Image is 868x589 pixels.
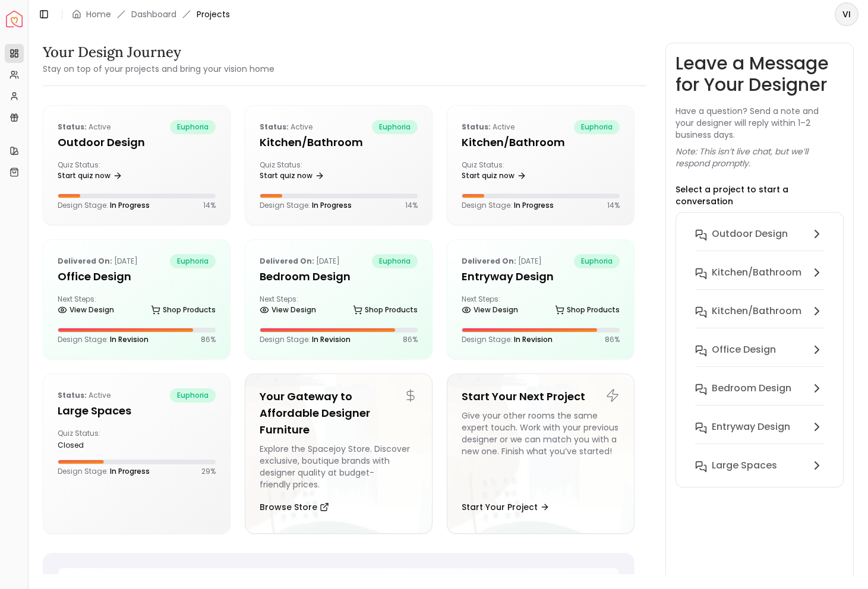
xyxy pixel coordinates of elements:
p: [DATE] [58,254,138,268]
span: Projects [197,8,230,20]
span: In Revision [312,334,351,344]
h3: Leave a Message for Your Designer [676,53,844,96]
p: Design Stage: [58,335,149,344]
b: Delivered on: [462,256,516,266]
h6: Large Spaces [712,458,777,473]
div: Next Steps: [58,294,216,318]
span: euphoria [574,120,620,134]
b: Status: [58,390,87,400]
p: 14 % [203,201,216,210]
p: 86 % [605,335,620,344]
button: Outdoor design [686,222,834,261]
h5: Office design [58,268,216,285]
h6: Office design [712,343,776,357]
img: Spacejoy Logo [6,11,23,27]
a: View Design [58,302,114,318]
p: Design Stage: [462,335,553,344]
span: euphoria [574,254,620,268]
span: euphoria [170,388,216,403]
div: Give your other rooms the same expert touch. Work with your previous designer or we can match you... [462,410,620,490]
button: Start Your Project [462,495,550,519]
div: Quiz Status: [260,160,334,184]
span: In Progress [514,200,554,210]
p: Design Stage: [58,201,150,210]
h6: entryway design [712,420,790,434]
h5: Kitchen/Bathroom [462,134,620,151]
p: active [462,120,515,134]
a: Shop Products [151,302,216,318]
p: Note: This isn’t live chat, but we’ll respond promptly. [676,145,844,169]
p: 29 % [201,467,216,476]
button: Kitchen/Bathroom [686,261,834,299]
p: [DATE] [462,254,542,268]
h5: Start Your Next Project [462,388,620,405]
button: VI [835,2,858,26]
b: Status: [462,122,491,132]
a: Start Your Next ProjectGive your other rooms the same expert touch. Work with your previous desig... [447,373,635,534]
h5: Large Spaces [58,403,216,419]
h5: Kitchen/Bathroom [260,134,418,151]
p: 86 % [403,335,418,344]
b: Status: [58,122,87,132]
span: In Revision [110,334,149,344]
p: 14 % [405,201,418,210]
div: closed [58,441,132,450]
a: Start quiz now [462,167,526,184]
h6: Bedroom design [712,381,791,395]
div: Next Steps: [462,294,620,318]
button: Office design [686,338,834,376]
h6: Kitchen/Bathroom [712,304,801,318]
span: In Revision [514,334,553,344]
a: Dashboard [131,8,176,20]
p: [DATE] [260,254,340,268]
div: Explore the Spacejoy Store. Discover exclusive, boutique brands with designer quality at budget-f... [260,443,418,490]
a: Start quiz now [58,167,122,184]
h6: Outdoor design [712,227,788,241]
span: euphoria [170,120,216,134]
a: Home [86,8,111,20]
span: euphoria [372,254,418,268]
span: VI [836,4,857,25]
h5: Outdoor design [58,134,216,151]
div: Next Steps: [260,294,418,318]
h5: Your Gateway to Affordable Designer Furniture [260,388,418,438]
b: Delivered on: [58,256,112,266]
b: Delivered on: [260,256,314,266]
button: Bedroom design [686,376,834,415]
p: Design Stage: [260,335,351,344]
h3: Your Design Journey [43,43,274,62]
a: Your Gateway to Affordable Designer FurnitureExplore the Spacejoy Store. Discover exclusive, bout... [245,373,433,534]
h5: Bedroom design [260,268,418,285]
b: Status: [260,122,289,132]
p: active [58,388,111,403]
p: Design Stage: [260,201,352,210]
span: In Progress [110,466,150,476]
button: Large Spaces [686,454,834,477]
span: euphoria [170,254,216,268]
a: Shop Products [555,302,620,318]
p: 86 % [201,335,216,344]
nav: breadcrumb [72,8,230,20]
span: In Progress [110,200,150,210]
p: active [58,120,111,134]
h5: entryway design [462,268,620,285]
p: active [260,120,313,134]
div: Quiz Status: [58,160,132,184]
a: View Design [260,302,316,318]
small: Stay on top of your projects and bring your vision home [43,63,274,75]
a: View Design [462,302,518,318]
p: Have a question? Send a note and your designer will reply within 1–2 business days. [676,105,844,141]
a: Spacejoy [6,11,23,27]
div: Quiz Status: [58,429,132,450]
p: Select a project to start a conversation [676,183,844,207]
p: Design Stage: [462,201,554,210]
a: Shop Products [353,302,418,318]
button: Browse Store [260,495,329,519]
button: Kitchen/Bathroom [686,299,834,338]
span: euphoria [372,120,418,134]
span: In Progress [312,200,352,210]
a: Start quiz now [260,167,324,184]
h6: Kitchen/Bathroom [712,265,801,280]
p: Design Stage: [58,467,150,476]
button: entryway design [686,415,834,454]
